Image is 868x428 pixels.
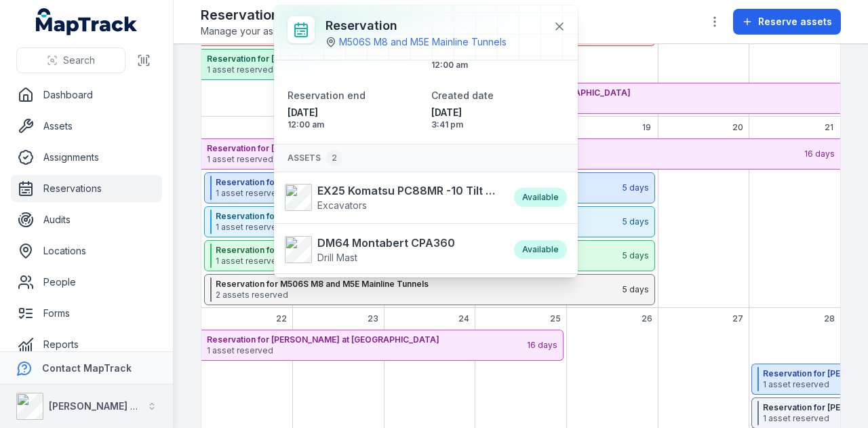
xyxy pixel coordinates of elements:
button: Reservation for [PERSON_NAME]1 asset reserved5 days [204,240,655,271]
button: Reservation for [PERSON_NAME] at MDJV01P Loganlea1 asset reserved8 days [201,49,473,80]
strong: EX25 Komatsu PC88MR -10 Tilt Hitch [317,182,500,199]
a: M506S M8 and M5E Mainline Tunnels [339,35,507,49]
a: Assignments [11,144,162,171]
span: 19 [642,122,651,133]
a: MapTrack [36,8,138,35]
span: Created date [431,90,494,101]
strong: Reservation for [PERSON_NAME] at M506S M8 and M5E Mainline Tunnels [216,211,621,222]
span: Excavators [317,199,367,211]
button: Reservation for M506S M8 and M5E Mainline Tunnels2 assets reserved5 days [204,274,655,305]
span: 1 asset reserved [216,222,621,233]
h2: Reservations [201,5,345,24]
strong: Reservation for [PERSON_NAME] [216,245,621,256]
a: Locations [11,237,162,265]
span: [DATE] [288,106,420,119]
span: 1 asset reserved [207,64,438,75]
time: 19/09/2025, 12:00:00 am [288,106,420,130]
span: 2 assets reserved [216,290,621,300]
span: Reserve assets [758,15,832,28]
span: Search [63,54,95,67]
a: EX25 Komatsu PC88MR -10 Tilt HitchExcavators [285,182,500,212]
span: Assets [288,150,342,166]
strong: Contact MapTrack [42,362,132,374]
div: Available [514,240,567,259]
strong: Reservation for M506S M8 and M5E Mainline Tunnels [216,279,621,290]
a: Assets [11,113,162,140]
a: DM64 Montabert CPA360Drill Mast [285,235,500,265]
strong: [PERSON_NAME] Group [49,400,160,412]
span: 21 [825,122,833,133]
span: 27 [732,313,743,324]
span: 23 [368,313,378,324]
span: 24 [458,313,469,324]
span: 12:00 am [431,60,564,71]
a: Audits [11,206,162,233]
span: 1 asset reserved [216,256,621,267]
strong: Reservation for [PERSON_NAME] at MDJV01P Loganlea [207,54,438,64]
span: 26 [642,313,652,324]
a: Dashboard [11,81,162,109]
h3: Reservation [325,16,507,35]
button: Reservation for [PERSON_NAME] at M506S M8 and M5E Mainline Tunnels1 asset reserved5 days [204,206,655,237]
strong: DM64 Montabert CPA360 [317,235,455,251]
span: 22 [276,313,287,324]
time: 25/08/2025, 3:41:27 pm [431,106,564,130]
span: 3:41 pm [431,119,564,130]
button: Search [16,47,125,73]
span: 20 [732,122,743,133]
span: 25 [550,313,561,324]
a: People [11,269,162,296]
a: View reservation [369,277,484,303]
a: Reservations [11,175,162,202]
button: Reserve assets [733,9,841,35]
span: 1 asset reserved [207,154,803,165]
span: 12:00 am [288,119,420,130]
span: 1 asset reserved [207,345,526,356]
div: 2 [326,150,342,166]
span: Reservation end [288,90,366,101]
span: 28 [824,313,835,324]
strong: Reservation for [PERSON_NAME] at [GEOGRAPHIC_DATA] [207,334,526,345]
span: [DATE] [431,106,564,119]
button: Reservation for [PERSON_NAME] at [GEOGRAPHIC_DATA]1 asset reserved16 days [201,138,840,170]
button: Reservation for [PERSON_NAME] at [GEOGRAPHIC_DATA]1 asset reserved16 days [201,330,564,361]
button: Reservation for [PERSON_NAME] at M506S M8 and M5E Mainline Tunnels1 asset reserved5 days [204,172,655,203]
span: Manage your asset reservations [201,24,345,38]
span: Drill Mast [317,252,357,263]
div: Available [514,188,567,207]
a: Reports [11,331,162,358]
span: 1 asset reserved [216,188,621,199]
strong: Reservation for [PERSON_NAME] at [GEOGRAPHIC_DATA] [207,143,803,154]
a: Forms [11,300,162,327]
strong: Reservation for [PERSON_NAME] at M506S M8 and M5E Mainline Tunnels [216,177,621,188]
